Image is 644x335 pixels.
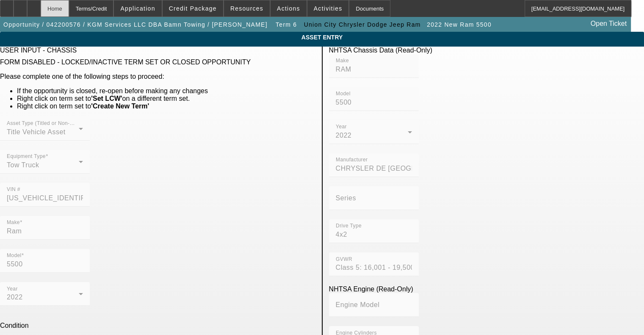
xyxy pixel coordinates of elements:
span: Actions [277,5,300,12]
mat-label: Engine Model [336,301,380,308]
mat-label: Model [7,253,22,258]
li: Right click on term set to on a different term set. [17,95,315,102]
mat-label: Manufacturer [336,157,368,163]
mat-label: Asset Type (Titled or Non-Titled) [7,121,85,126]
b: 'Set LCW' [91,95,122,102]
mat-label: Equipment Type [7,154,46,159]
button: Activities [307,0,349,17]
button: Union City Chrysler Dodge Jeep Ram [302,17,423,32]
mat-label: Year [7,286,18,291]
mat-label: Series [336,194,356,202]
button: Application [114,0,161,17]
b: 'Create New Term' [91,102,149,110]
mat-label: Make [7,220,20,225]
a: Open Ticket [587,17,630,31]
span: Term 6 [276,21,297,28]
li: If the opportunity is closed, re-open before making any changes [17,87,315,95]
mat-label: GVWR [336,256,352,262]
button: Actions [271,0,307,17]
span: Union City Chrysler Dodge Jeep Ram [304,21,421,28]
span: Credit Package [169,5,217,12]
mat-label: Drive Type [336,223,362,229]
mat-label: Year [336,124,347,130]
button: 2022 New Ram 5500 [425,17,494,32]
button: Term 6 [273,17,300,32]
mat-label: VIN # [7,187,20,192]
span: Opportunity / 042200576 / KGM Services LLC DBA Bamn Towing / [PERSON_NAME] [3,21,268,28]
span: Resources [230,5,263,12]
button: Resources [224,0,270,17]
mat-label: Make [336,58,349,64]
span: Activities [314,5,343,12]
mat-label: Model [336,91,351,97]
span: 2022 New Ram 5500 [427,21,492,28]
button: Credit Package [163,0,223,17]
span: ASSET ENTRY [6,34,638,41]
span: Application [120,5,155,12]
li: Right click on term set to [17,102,315,110]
